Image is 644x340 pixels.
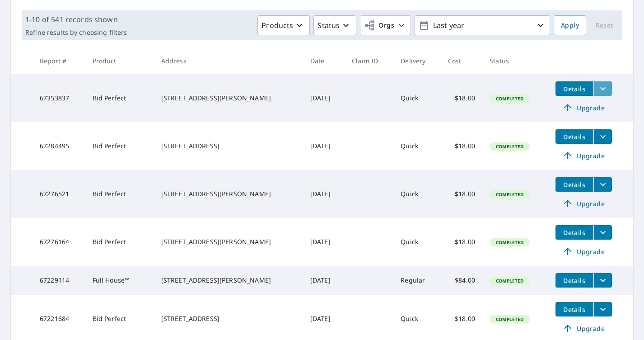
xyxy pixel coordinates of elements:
div: [STREET_ADDRESS][PERSON_NAME] [161,94,296,103]
span: Details [561,228,588,237]
span: Upgrade [561,246,607,257]
button: Status [313,15,356,35]
button: filesDropdownBtn-67284495 [593,129,612,144]
button: filesDropdownBtn-67229114 [593,273,612,288]
th: Delivery [393,47,441,74]
td: [DATE] [303,74,345,122]
button: Apply [554,15,586,35]
td: 67276521 [33,170,85,218]
a: Upgrade [555,196,612,211]
th: Address [154,47,303,74]
div: [STREET_ADDRESS] [161,314,296,323]
p: Refine results by choosing filters [25,28,127,37]
th: Cost [441,47,482,74]
button: detailsBtn-67353837 [555,81,593,96]
button: Orgs [360,15,411,35]
td: Quick [393,218,441,266]
div: [STREET_ADDRESS][PERSON_NAME] [161,237,296,246]
button: detailsBtn-67276521 [555,177,593,192]
td: Quick [393,74,441,122]
td: [DATE] [303,122,345,170]
button: filesDropdownBtn-67221684 [593,302,612,316]
span: Details [561,305,588,314]
span: Completed [490,278,529,284]
button: detailsBtn-67221684 [555,302,593,316]
th: Date [303,47,345,74]
span: Details [561,180,588,189]
th: Status [482,47,548,74]
button: Products [257,15,310,35]
td: $18.00 [441,218,482,266]
span: Details [561,85,588,93]
div: [STREET_ADDRESS] [161,142,296,151]
td: Regular [393,266,441,295]
button: filesDropdownBtn-67353837 [593,81,612,96]
td: Quick [393,122,441,170]
span: Completed [490,316,529,322]
th: Report # [33,47,85,74]
td: [DATE] [303,218,345,266]
span: Apply [561,20,579,31]
button: detailsBtn-67284495 [555,129,593,144]
button: Last year [415,15,550,35]
a: Upgrade [555,244,612,259]
span: Orgs [364,20,394,31]
td: [DATE] [303,266,345,295]
td: 67353837 [33,74,85,122]
span: Upgrade [561,150,607,161]
td: Bid Perfect [85,170,154,218]
td: $18.00 [441,170,482,218]
button: filesDropdownBtn-67276521 [593,177,612,192]
p: Products [261,20,293,31]
button: filesDropdownBtn-67276164 [593,225,612,240]
button: detailsBtn-67229114 [555,273,593,288]
button: detailsBtn-67276164 [555,225,593,240]
div: [STREET_ADDRESS][PERSON_NAME] [161,189,296,198]
td: [DATE] [303,170,345,218]
td: $18.00 [441,74,482,122]
span: Completed [490,191,529,198]
p: Last year [429,18,535,33]
td: Quick [393,170,441,218]
span: Completed [490,239,529,246]
td: 67276164 [33,218,85,266]
p: Status [317,20,340,31]
a: Upgrade [555,148,612,163]
span: Details [561,132,588,141]
th: Claim ID [345,47,393,74]
td: $18.00 [441,122,482,170]
span: Completed [490,143,529,150]
span: Upgrade [561,323,607,334]
span: Details [561,276,588,285]
div: [STREET_ADDRESS][PERSON_NAME] [161,276,296,285]
td: 67229114 [33,266,85,295]
p: 1-10 of 541 records shown [25,14,127,25]
span: Completed [490,95,529,102]
a: Upgrade [555,100,612,115]
a: Upgrade [555,321,612,335]
td: 67284495 [33,122,85,170]
td: $84.00 [441,266,482,295]
td: Bid Perfect [85,122,154,170]
span: Upgrade [561,102,607,113]
td: Bid Perfect [85,218,154,266]
span: Upgrade [561,198,607,209]
th: Product [85,47,154,74]
td: Bid Perfect [85,74,154,122]
td: Full House™ [85,266,154,295]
